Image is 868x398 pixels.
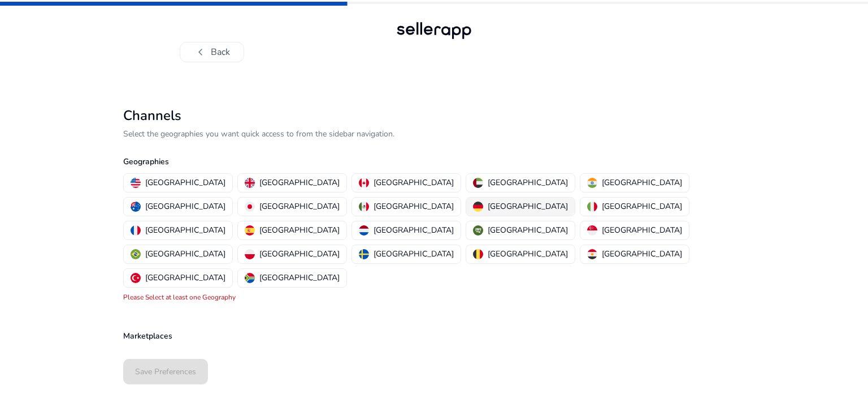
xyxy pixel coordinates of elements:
[145,200,225,212] p: [GEOGRAPHIC_DATA]
[587,202,597,212] img: it.svg
[131,225,141,236] img: fr.svg
[602,224,682,236] p: [GEOGRAPHIC_DATA]
[245,202,255,212] img: jp.svg
[180,42,244,62] button: chevron_leftBack
[259,177,340,189] p: [GEOGRAPHIC_DATA]
[259,272,340,284] p: [GEOGRAPHIC_DATA]
[488,200,568,212] p: [GEOGRAPHIC_DATA]
[131,273,141,283] img: tr.svg
[359,225,369,236] img: nl.svg
[587,225,597,236] img: sg.svg
[374,200,454,212] p: [GEOGRAPHIC_DATA]
[473,202,483,212] img: de.svg
[488,224,568,236] p: [GEOGRAPHIC_DATA]
[473,225,483,236] img: sa.svg
[374,177,454,189] p: [GEOGRAPHIC_DATA]
[259,224,340,236] p: [GEOGRAPHIC_DATA]
[473,249,483,259] img: be.svg
[123,128,745,140] p: Select the geographies you want quick access to from the sidebar navigation.
[145,177,225,189] p: [GEOGRAPHIC_DATA]
[194,45,207,59] span: chevron_left
[488,177,568,189] p: [GEOGRAPHIC_DATA]
[602,177,682,189] p: [GEOGRAPHIC_DATA]
[145,224,225,236] p: [GEOGRAPHIC_DATA]
[359,178,369,188] img: ca.svg
[123,156,745,168] p: Geographies
[473,178,483,188] img: ae.svg
[123,108,745,124] h2: Channels
[259,248,340,260] p: [GEOGRAPHIC_DATA]
[245,273,255,283] img: za.svg
[123,293,236,302] mat-error: Please Select at least one Geography
[245,225,255,236] img: es.svg
[587,249,597,259] img: eg.svg
[374,248,454,260] p: [GEOGRAPHIC_DATA]
[123,330,745,342] p: Marketplaces
[145,248,225,260] p: [GEOGRAPHIC_DATA]
[602,200,682,212] p: [GEOGRAPHIC_DATA]
[359,249,369,259] img: se.svg
[131,249,141,259] img: br.svg
[602,248,682,260] p: [GEOGRAPHIC_DATA]
[245,249,255,259] img: pl.svg
[587,178,597,188] img: in.svg
[131,178,141,188] img: us.svg
[259,200,340,212] p: [GEOGRAPHIC_DATA]
[245,178,255,188] img: uk.svg
[374,224,454,236] p: [GEOGRAPHIC_DATA]
[488,248,568,260] p: [GEOGRAPHIC_DATA]
[131,202,141,212] img: au.svg
[359,202,369,212] img: mx.svg
[145,272,225,284] p: [GEOGRAPHIC_DATA]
